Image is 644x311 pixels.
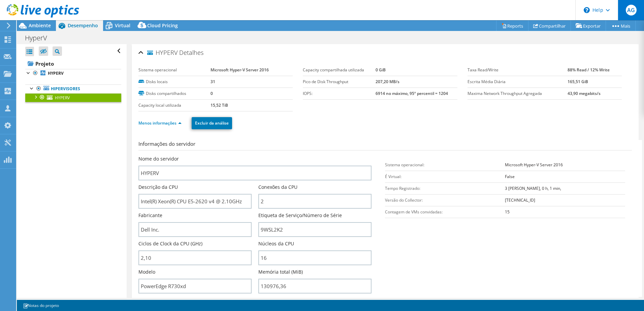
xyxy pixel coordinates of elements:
[179,48,203,57] span: Detalhes
[468,90,568,97] label: Maxima Network Throughput Agregada
[385,171,505,182] td: É Virtual:
[496,21,528,31] a: Reports
[138,155,179,162] label: Nome do servidor
[211,79,215,84] b: 31
[25,58,121,69] a: Projeto
[258,240,294,247] label: Núcleos da CPU
[115,22,130,29] span: Virtual
[147,22,178,29] span: Cloud Pricing
[505,174,515,179] b: False
[385,182,505,194] td: Tempo Registrado:
[376,79,399,84] b: 207,20 MB/s
[68,22,98,29] span: Desempenho
[138,90,211,97] label: Disks compartilhados
[258,269,303,275] label: Memória total (MiB)
[138,269,155,275] label: Modelo
[385,159,505,171] td: Sistema operacional:
[626,5,637,15] span: AG
[385,194,505,206] td: Versão do Collector:
[55,95,70,101] span: HYPERV
[303,90,376,97] label: IOPS:
[385,206,505,218] td: Contagem de VMs convidadas:
[505,197,535,203] b: [TECHNICAL_ID]
[18,301,64,310] a: Notas do projeto
[192,117,232,129] a: Excluir da análise
[25,69,121,78] a: HYPERV
[138,140,632,150] h3: Informações do servidor
[568,79,588,84] b: 165,51 GiB
[147,49,178,56] span: HYPERV
[138,102,211,109] label: Capacity local utilizada
[606,21,636,31] a: Mais
[211,91,213,96] b: 0
[48,70,64,76] b: HYPERV
[571,21,606,31] a: Exportar
[376,91,448,96] b: 6914 no máximo, 95º percentil = 1204
[303,67,376,73] label: Capacity compartilhada utilizada
[138,120,182,126] a: Menos informações
[25,93,121,102] a: HYPERV
[258,212,342,219] label: Etiqueta de Serviço/Número de Série
[303,78,376,85] label: Pico de Disk Throughput
[505,209,510,215] b: 15
[138,78,211,85] label: Disks locais
[258,184,297,191] label: Conexões da CPU
[505,185,561,191] b: 3 [PERSON_NAME], 0 h, 1 min,
[528,21,571,31] a: Compartilhar
[138,184,178,191] label: Descrição da CPU
[138,240,202,247] label: Ciclos de Clock da CPU (GHz)
[568,91,601,96] b: 43,90 megabits/s
[138,212,162,219] label: Fabricante
[22,34,58,42] h1: HyperV
[376,67,386,73] b: 0 GiB
[211,67,269,73] b: Microsoft Hyper-V Server 2016
[584,7,590,13] svg: \n
[468,67,568,73] label: Taxa Read/Write
[138,67,211,73] label: Sistema operacional
[505,162,563,168] b: Microsoft Hyper-V Server 2016
[468,78,568,85] label: Escrita Média Diária
[568,67,610,73] b: 88% Read / 12% Write
[25,84,121,93] a: Hipervisores
[29,22,51,29] span: Ambiente
[211,102,228,108] b: 15,52 TiB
